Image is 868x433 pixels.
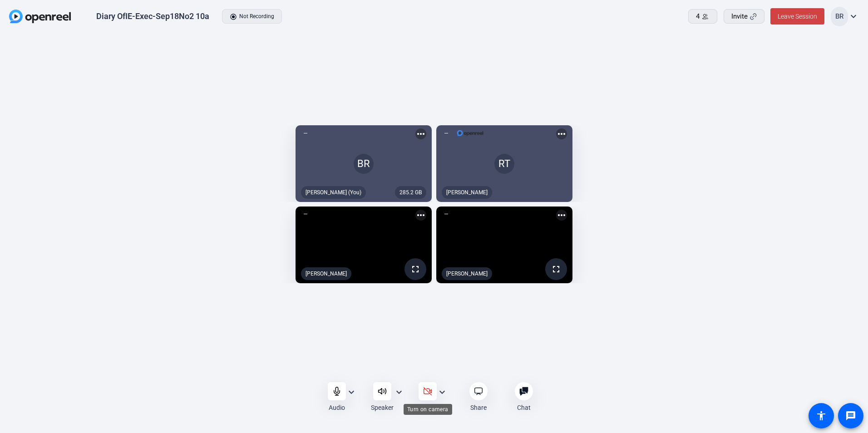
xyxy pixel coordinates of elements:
[517,403,531,412] div: Chat
[415,128,426,139] mat-icon: more_horiz
[415,210,426,221] mat-icon: more_horiz
[770,8,824,25] button: Leave Session
[845,410,856,421] mat-icon: message
[9,10,71,23] img: OpenReel logo
[696,11,700,22] span: 4
[831,7,848,26] div: BR
[494,154,514,174] div: RT
[731,11,748,22] span: Invite
[442,186,492,199] div: [PERSON_NAME]
[404,404,452,415] div: Turn on camera
[301,186,366,199] div: [PERSON_NAME] (You)
[816,410,827,421] mat-icon: accessibility
[848,11,859,22] mat-icon: expand_more
[470,403,487,412] div: Share
[301,267,351,280] div: [PERSON_NAME]
[437,387,448,398] mat-icon: expand_more
[724,9,764,24] button: Invite
[442,267,492,280] div: [PERSON_NAME]
[96,11,209,22] div: Diary OfIE-Exec-Sep18No2 10a
[329,403,345,412] div: Audio
[354,154,374,174] div: BR
[346,387,357,398] mat-icon: expand_more
[371,403,394,412] div: Speaker
[394,387,404,398] mat-icon: expand_more
[456,128,484,138] img: logo
[551,264,562,275] mat-icon: fullscreen
[556,128,567,139] mat-icon: more_horiz
[556,210,567,221] mat-icon: more_horiz
[410,264,421,275] mat-icon: fullscreen
[688,9,717,24] button: 4
[778,13,817,20] span: Leave Session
